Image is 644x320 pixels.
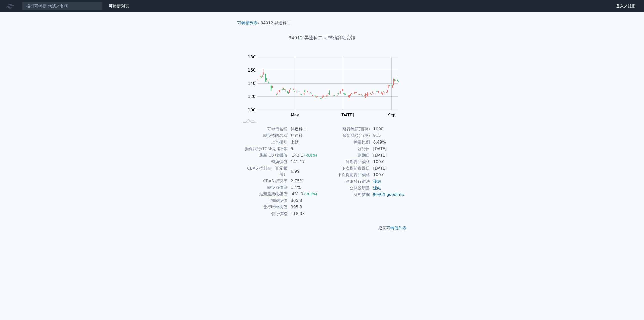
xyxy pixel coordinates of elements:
[373,192,385,197] a: 財報狗
[288,204,322,210] td: 305.3
[370,139,405,146] td: 8.49%
[322,159,370,165] td: 到期賣回價格
[370,165,405,172] td: [DATE]
[248,68,256,73] tspan: 160
[239,126,288,132] td: 可轉債名稱
[322,146,370,152] td: 發行日
[239,152,288,159] td: 最新 CB 收盤價
[233,225,411,231] p: 返回
[288,159,322,165] td: 141.17
[22,2,103,10] input: 搜尋可轉債 代號／名稱
[304,153,317,157] span: (-0.8%)
[288,146,322,152] td: 5
[288,197,322,204] td: 305.3
[373,186,381,190] a: 連結
[248,94,256,99] tspan: 120
[239,197,288,204] td: 目前轉換價
[370,146,405,152] td: [DATE]
[322,185,370,191] td: 公開說明書
[386,226,407,230] a: 可轉債列表
[288,132,322,139] td: 昇達科
[370,132,405,139] td: 915
[322,191,370,198] td: 財務數據
[370,159,405,165] td: 100.0
[239,159,288,165] td: 轉換價值
[239,165,288,178] td: CBAS 權利金（百元報價）
[291,113,299,117] tspan: May
[248,81,256,86] tspan: 140
[237,21,258,25] a: 可轉債列表
[248,55,256,59] tspan: 180
[239,184,288,191] td: 轉換溢價率
[322,132,370,139] td: 最新餘額(百萬)
[291,191,304,197] div: 431.0
[233,34,411,41] h1: 34912 昇達科二 可轉債詳細資訊
[288,184,322,191] td: 1.4%
[388,113,395,117] tspan: Sep
[109,4,129,8] a: 可轉債列表
[237,20,259,26] li: ›
[370,172,405,178] td: 100.0
[288,178,322,184] td: 2.75%
[239,204,288,210] td: 發行時轉換價
[239,191,288,197] td: 最新股票收盤價
[288,210,322,217] td: 118.03
[340,113,354,117] tspan: [DATE]
[239,210,288,217] td: 發行價格
[322,178,370,185] td: 詳細發行辦法
[261,20,291,26] li: 34912 昇達科二
[245,55,406,117] g: Chart
[373,179,381,184] a: 連結
[322,152,370,159] td: 到期日
[239,132,288,139] td: 轉換標的名稱
[248,108,256,112] tspan: 100
[288,126,322,132] td: 昇達科二
[370,152,405,159] td: [DATE]
[239,139,288,146] td: 上市櫃別
[291,152,304,158] div: 143.1
[239,146,288,152] td: 擔保銀行/TCRI信用評等
[322,126,370,132] td: 發行總額(百萬)
[612,2,640,10] a: 登入／註冊
[370,191,405,198] td: ,
[386,192,404,197] a: goodinfo
[322,165,370,172] td: 下次提前賣回日
[370,126,405,132] td: 1000
[288,165,322,178] td: 6.99
[322,172,370,178] td: 下次提前賣回價格
[239,178,288,184] td: CBAS 折現率
[304,192,317,196] span: (-0.3%)
[288,139,322,146] td: 上櫃
[322,139,370,146] td: 轉換比例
